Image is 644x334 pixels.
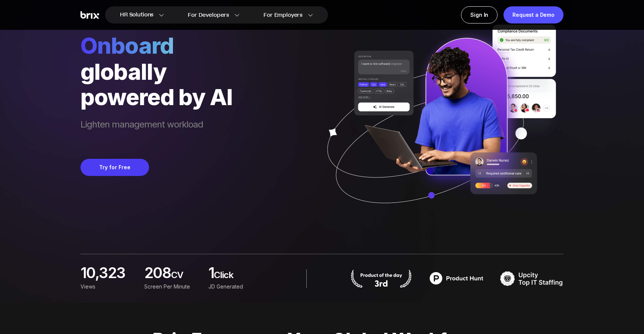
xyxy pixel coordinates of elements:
[208,283,263,291] div: JD Generated
[144,266,171,281] span: 208
[80,11,99,19] img: Brix Logo
[80,84,233,110] div: powered by AI
[461,6,498,23] a: Sign In
[120,9,154,21] span: HR Solutions
[214,269,263,284] span: Click
[188,11,229,19] span: For Developers
[500,269,563,288] img: TOP IT STAFFING
[208,266,214,281] span: 1
[80,32,233,59] span: Onboard
[425,269,488,288] img: product hunt badge
[350,269,413,288] img: product hunt badge
[80,59,233,84] div: globally
[503,6,563,23] a: Request a Demo
[144,283,199,291] div: screen per minute
[314,25,563,225] img: ai generate
[80,266,125,279] span: 10,323
[171,269,199,284] span: CV
[80,119,233,144] span: Lighten management workload
[80,159,149,176] button: Try for Free
[80,283,135,291] div: Views
[263,11,303,19] span: For Employers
